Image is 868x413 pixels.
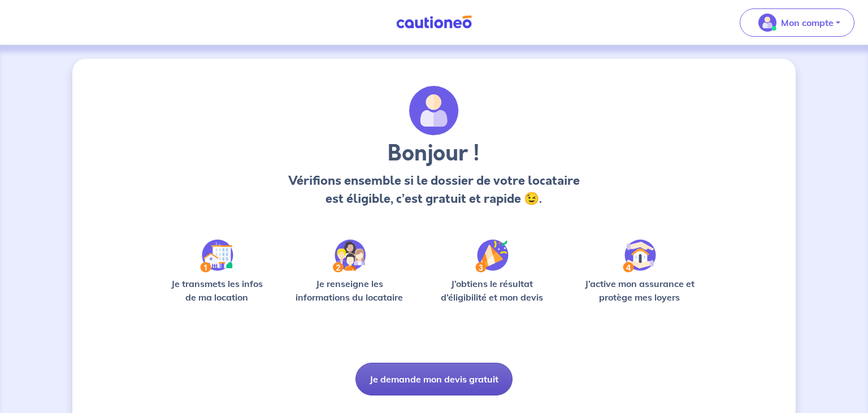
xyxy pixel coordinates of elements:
img: /static/bfff1cf634d835d9112899e6a3df1a5d/Step-4.svg [623,240,656,272]
img: /static/c0a346edaed446bb123850d2d04ad552/Step-2.svg [333,240,366,272]
img: illu_account_valid_menu.svg [758,14,776,32]
img: /static/f3e743aab9439237c3e2196e4328bba9/Step-3.svg [475,240,509,272]
img: Cautioneo [392,15,476,29]
p: J’obtiens le résultat d’éligibilité et mon devis [428,277,556,304]
button: illu_account_valid_menu.svgMon compte [740,8,854,37]
img: /static/90a569abe86eec82015bcaae536bd8e6/Step-1.svg [200,240,233,272]
p: Vérifions ensemble si le dossier de votre locataire est éligible, c’est gratuit et rapide 😉. [285,172,583,208]
p: Mon compte [781,16,834,29]
button: Je demande mon devis gratuit [355,363,513,395]
img: archivate [409,86,459,136]
p: Je renseigne les informations du locataire [289,277,410,304]
h3: Bonjour ! [285,140,583,167]
p: Je transmets les infos de ma location [163,277,271,304]
p: J’active mon assurance et protège mes loyers [574,277,705,304]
